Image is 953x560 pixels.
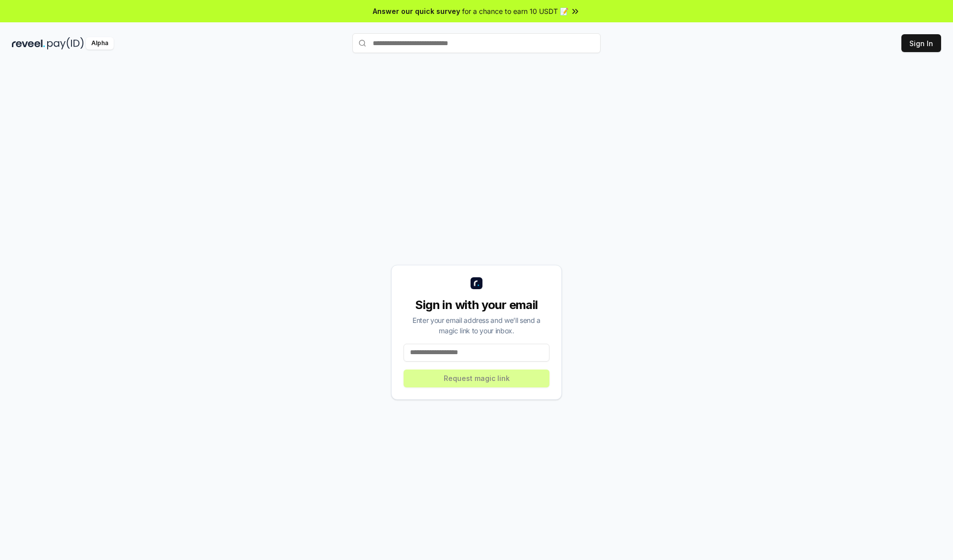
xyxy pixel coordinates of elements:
span: Answer our quick survey [373,6,460,16]
div: Sign in with your email [404,297,549,313]
button: Sign In [901,34,941,52]
span: for a chance to earn 10 USDT 📝 [462,6,568,16]
div: Alpha [86,37,114,50]
div: Enter your email address and we’ll send a magic link to your inbox. [404,315,549,336]
img: pay_id [47,37,84,50]
img: logo_small [471,277,482,289]
img: reveel_dark [12,37,45,50]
